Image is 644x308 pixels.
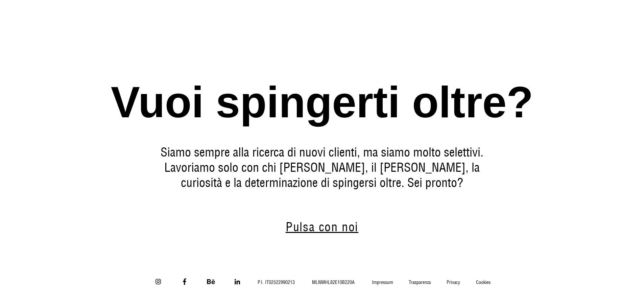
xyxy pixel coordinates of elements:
[69,75,576,129] span: Vuoi spingerti oltre?
[304,280,362,286] span: MLNMHL82E10B220A
[152,145,493,190] p: Siamo sempre alla ricerca di nuovi clienti, ma siamo molto selettivi. Lavoriamo solo con chi [PER...
[250,280,303,286] span: P.I. IT02522990213
[364,280,401,286] a: Impressum
[468,280,499,286] a: Cookies
[439,280,468,286] a: Privacy
[273,221,371,233] a: Pulsa con noi
[401,280,439,286] a: Trasparenza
